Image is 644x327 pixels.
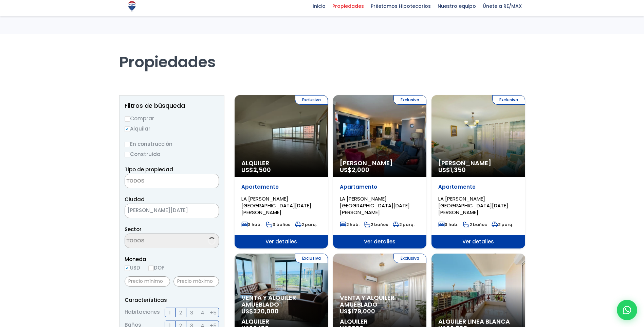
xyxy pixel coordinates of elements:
span: Moneda [125,255,219,263]
span: LA [PERSON_NAME][GEOGRAPHIC_DATA][DATE][PERSON_NAME] [340,195,410,216]
a: Exclusiva [PERSON_NAME] US$1,350 Apartamento LA [PERSON_NAME][GEOGRAPHIC_DATA][DATE][PERSON_NAME]... [431,95,525,248]
span: US$ [438,166,466,174]
span: Exclusiva [295,95,328,105]
span: × [208,208,212,214]
span: 2 baños [364,222,388,227]
span: SANTO DOMINGO DE GUZMÁN [125,204,219,218]
label: DOP [148,263,165,272]
span: 179,000 [352,307,375,315]
span: Habitaciones [125,308,160,317]
span: 2 parq. [492,222,513,227]
span: Alquiler Linea Blanca [438,318,518,325]
span: 2 [179,308,182,317]
span: Exclusiva [492,95,525,105]
span: [PERSON_NAME] [438,160,518,167]
label: Construida [125,150,219,158]
button: Remove all items [202,206,212,217]
span: Alquiler [241,318,321,325]
span: 2 parq. [295,222,317,227]
span: 2,000 [352,166,369,174]
span: 3 hab. [241,222,261,227]
span: US$ [340,166,369,174]
span: Ciudad [125,196,145,203]
span: US$ [241,307,279,315]
span: 1 [169,308,171,317]
span: Ver detalles [431,235,525,248]
input: USD [125,265,130,271]
p: Apartamento [241,184,321,190]
input: Construida [125,152,130,157]
span: 2 baños [463,222,487,227]
textarea: Search [125,174,191,189]
span: 2 parq. [393,222,415,227]
span: US$ [241,166,271,174]
input: DOP [148,265,154,271]
span: Únete a RE/MAX [479,1,525,11]
span: LA [PERSON_NAME][GEOGRAPHIC_DATA][DATE][PERSON_NAME] [438,195,508,216]
span: +5 [210,308,217,317]
input: Alquilar [125,126,130,132]
span: 3 hab. [438,222,458,227]
span: Exclusiva [393,254,426,263]
span: [PERSON_NAME] [340,160,420,167]
p: Apartamento [340,184,420,190]
span: 3 baños [266,222,290,227]
label: En construcción [125,140,219,148]
span: Propiedades [329,1,367,11]
input: En construcción [125,142,130,147]
label: Alquilar [125,124,219,133]
img: Logo de REMAX [126,0,138,12]
span: US$ [340,307,375,315]
span: LA [PERSON_NAME][GEOGRAPHIC_DATA][DATE][PERSON_NAME] [241,195,311,216]
span: 2 hab. [340,222,360,227]
span: Venta y alquiler amueblado [241,294,321,308]
h2: Filtros de búsqueda [125,102,219,109]
span: Tipo de propiedad [125,166,173,173]
span: Préstamos Hipotecarios [367,1,434,11]
input: Precio mínimo [125,276,170,287]
span: SANTO DOMINGO DE GUZMÁN [125,206,202,215]
span: Ver detalles [235,235,328,248]
label: Comprar [125,114,219,123]
span: 4 [201,308,204,317]
a: Exclusiva Alquiler US$2,500 Apartamento LA [PERSON_NAME][GEOGRAPHIC_DATA][DATE][PERSON_NAME] 3 ha... [235,95,328,248]
p: Apartamento [438,184,518,190]
span: Nuestro equipo [434,1,479,11]
span: Venta y alquiler amueblado [340,294,420,308]
span: Alquiler [241,160,321,167]
span: 2,500 [253,166,271,174]
span: Sector [125,226,142,233]
span: Ver detalles [333,235,426,248]
span: 3 [190,308,193,317]
textarea: Search [125,234,191,248]
input: Precio máximo [173,276,219,287]
label: USD [125,263,140,272]
span: Exclusiva [295,254,328,263]
span: Alquiler [340,318,420,325]
span: 1,350 [450,166,466,174]
input: Comprar [125,116,130,122]
p: Características [125,296,219,304]
a: Exclusiva [PERSON_NAME] US$2,000 Apartamento LA [PERSON_NAME][GEOGRAPHIC_DATA][DATE][PERSON_NAME]... [333,95,426,248]
span: Inicio [309,1,329,11]
h1: Propiedades [119,34,525,71]
span: Exclusiva [393,95,426,105]
span: 320,000 [253,307,279,315]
